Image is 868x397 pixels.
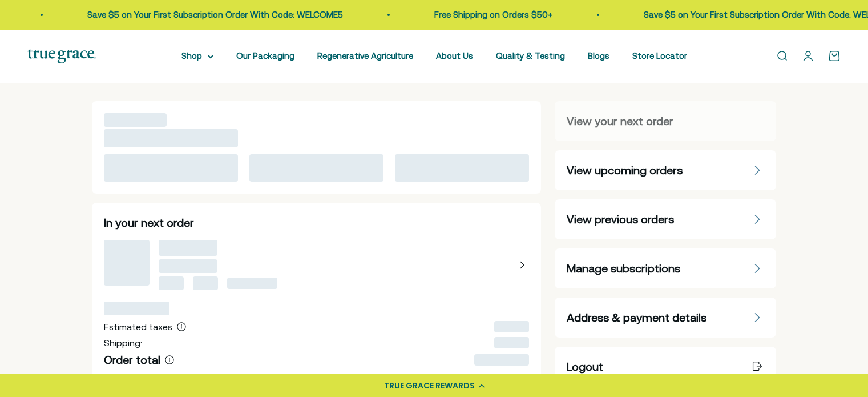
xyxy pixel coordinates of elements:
[496,51,565,61] a: Quality & Testing
[193,276,218,290] span: ‌
[494,321,529,332] span: ‌
[104,338,142,348] span: Shipping:
[384,380,475,392] div: TRUE GRACE REWARDS
[104,129,238,147] span: ‌
[567,162,683,178] span: View upcoming orders
[104,302,169,315] span: ‌
[555,347,776,387] a: Logout
[555,298,776,338] a: Address & payment details
[249,154,383,182] span: ‌
[567,211,674,227] span: View previous orders
[433,10,551,19] a: Free Shipping on Orders $50+
[181,49,213,63] summary: Shop
[632,51,687,61] a: Store Locator
[555,199,776,239] a: View previous orders
[317,51,413,61] a: Regenerative Agriculture
[494,337,529,348] span: ‌
[567,260,680,276] span: Manage subscriptions
[236,51,294,61] a: Our Packaging
[104,215,530,231] h2: In your next order
[159,276,184,290] span: ‌
[555,101,776,141] a: View your next order
[474,354,529,366] span: ‌
[104,240,150,286] span: ‌
[104,353,160,366] span: Order total
[227,278,277,289] span: ‌
[436,51,473,61] a: About Us
[159,259,217,273] span: ‌
[567,310,706,326] span: Address & payment details
[104,322,172,332] span: Estimated taxes
[104,113,167,127] span: ‌
[567,113,673,129] span: View your next order
[395,154,529,182] span: ‌
[567,359,603,375] span: Logout
[555,248,776,288] a: Manage subscriptions
[86,8,341,22] p: Save $5 on Your First Subscription Order With Code: WELCOME5
[588,51,609,61] a: Blogs
[555,150,776,190] a: View upcoming orders
[159,240,217,256] span: ‌
[104,154,238,182] span: ‌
